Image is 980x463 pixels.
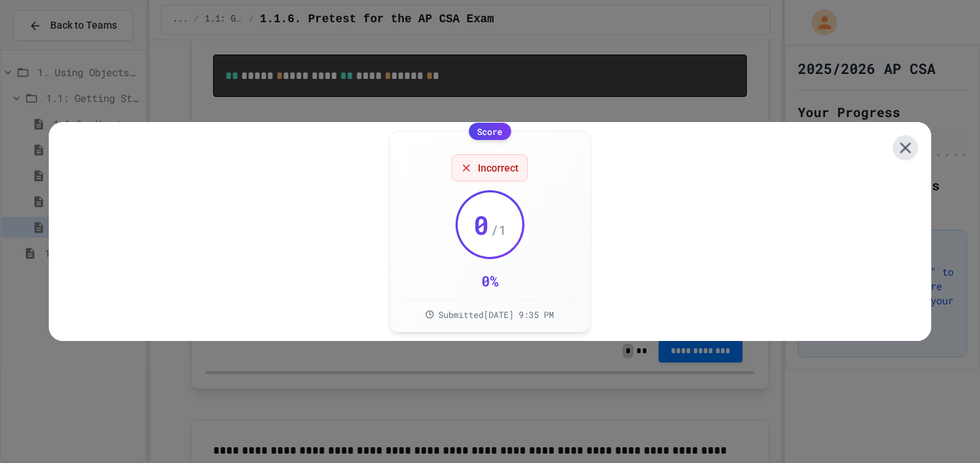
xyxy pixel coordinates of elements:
div: Score [468,123,511,140]
span: Incorrect [478,161,519,175]
span: 0 [473,210,489,239]
div: 0 % [481,271,499,291]
span: Submitted [DATE] 9:35 PM [438,309,554,320]
span: / 1 [491,220,507,240]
